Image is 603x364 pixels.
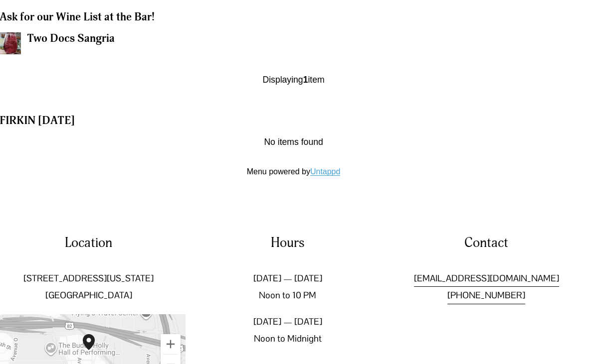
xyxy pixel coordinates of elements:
button: Zoom in [161,334,181,354]
p: [DATE] — [DATE] Noon to Midnight [191,313,385,347]
p: [DATE] — [DATE] Noon to 10 PM [191,270,385,304]
b: 1 [303,75,308,85]
a: Untappd [310,167,341,176]
a: [EMAIL_ADDRESS][DOMAIN_NAME] [414,270,559,287]
h4: Hours [191,234,385,252]
a: [PHONE_NUMBER] [447,287,525,304]
h4: Contact [390,234,583,252]
span: Two Docs Sangria [27,31,115,45]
